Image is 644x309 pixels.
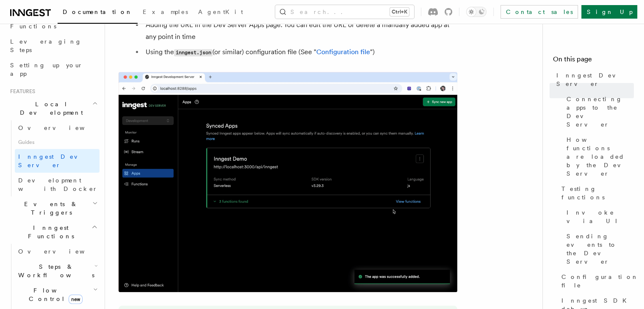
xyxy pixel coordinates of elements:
[198,8,243,15] span: AgentKit
[316,48,370,56] a: Configuration file
[7,88,35,95] span: Features
[7,34,100,58] a: Leveraging Steps
[275,5,414,19] button: Search...Ctrl+K
[466,7,486,17] button: Toggle dark mode
[7,58,100,81] a: Setting up your app
[7,100,92,117] span: Local Development
[63,8,133,15] span: Documentation
[15,283,100,306] button: Flow Controlnew
[119,72,457,292] img: Dev Server demo manually syncing an app
[15,262,94,279] span: Steps & Workflows
[567,135,634,178] span: How functions are loaded by the Dev Server
[558,269,634,293] a: Configuration file
[10,38,82,53] span: Leveraging Steps
[7,97,100,120] button: Local Development
[193,3,248,23] a: AgentKit
[15,286,93,303] span: Flow Control
[553,54,634,68] h4: On this page
[563,132,634,181] a: How functions are loaded by the Dev Server
[7,223,91,240] span: Inngest Functions
[563,91,634,132] a: Connecting apps to the Dev Server
[561,185,634,201] span: Testing functions
[567,208,634,225] span: Invoke via UI
[18,177,98,192] span: Development with Docker
[558,181,634,205] a: Testing functions
[7,196,100,220] button: Events & Triggers
[15,244,100,259] a: Overview
[390,8,409,16] kbd: Ctrl+K
[563,205,634,229] a: Invoke via UI
[581,5,637,19] a: Sign Up
[563,229,634,269] a: Sending events to the Dev Server
[15,135,100,149] span: Guides
[567,232,634,266] span: Sending events to the Dev Server
[7,220,100,244] button: Inngest Functions
[18,248,105,255] span: Overview
[18,124,105,131] span: Overview
[15,120,100,135] a: Overview
[143,8,188,15] span: Examples
[7,200,92,217] span: Events & Triggers
[69,295,83,304] span: new
[143,46,457,58] li: Using the (or similar) configuration file (See " ")
[143,19,457,43] li: Adding the URL in the Dev Server Apps page. You can edit the URL or delete a manually added app a...
[567,95,634,129] span: Connecting apps to the Dev Server
[58,3,138,24] a: Documentation
[500,5,578,19] a: Contact sales
[10,62,83,77] span: Setting up your app
[15,149,100,173] a: Inngest Dev Server
[174,49,213,56] code: inngest.json
[15,259,100,283] button: Steps & Workflows
[18,153,91,168] span: Inngest Dev Server
[15,173,100,196] a: Development with Docker
[561,273,638,290] span: Configuration file
[556,71,634,88] span: Inngest Dev Server
[7,120,100,196] div: Local Development
[138,3,193,23] a: Examples
[553,68,634,91] a: Inngest Dev Server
